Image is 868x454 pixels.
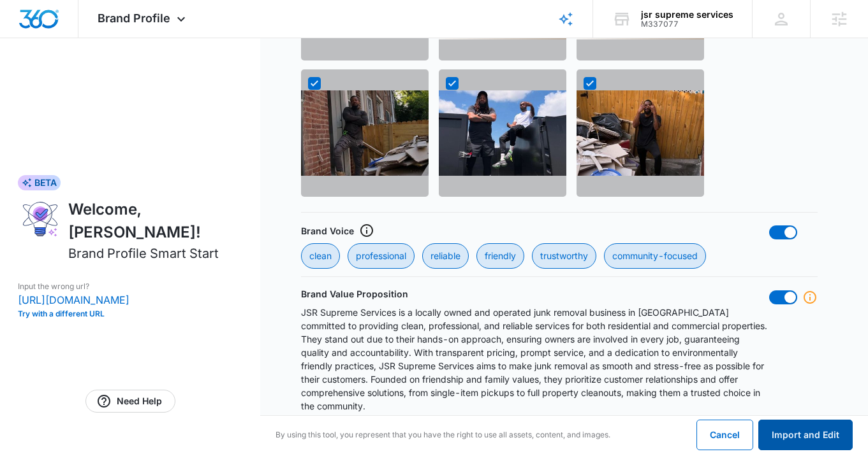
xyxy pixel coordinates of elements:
[301,224,354,238] p: Brand Voice
[98,11,170,25] span: Brand Profile
[68,244,219,263] h2: Brand Profile Smart Start
[301,306,769,413] p: JSR Supreme Services is a locally owned and operated junk removal business in [GEOGRAPHIC_DATA] c...
[641,20,733,29] div: account id
[18,310,242,318] button: Try with a different URL
[18,292,242,308] p: [URL][DOMAIN_NAME]
[758,420,853,450] button: Import and Edit
[476,243,524,269] div: friendly
[301,287,408,301] p: Brand Value Proposition
[18,175,61,190] div: BETA
[36,20,63,31] div: v 4.0.25
[276,429,610,441] p: By using this tool, you represent that you have the right to use all assets, content, and images.
[422,243,469,269] div: reliable
[18,198,63,240] img: ai-brand-profile
[18,281,242,292] p: Input the wrong url?
[577,90,704,176] img: https://static.mywebsites360.com/b0f3cb01097b468196d3726271cf9f81/i/dd1fe38a8606452a831e508294a4f...
[604,243,706,269] div: community-focused
[301,90,429,176] img: https://static.mywebsites360.com/b0f3cb01097b468196d3726271cf9f81/i/bcb2a8bada88418faf144d3da7369...
[20,20,31,31] img: logo_orange.svg
[532,243,596,269] div: trustworthy
[641,10,733,20] div: account name
[85,390,175,413] a: Need Help
[20,33,31,43] img: website_grey.svg
[68,198,242,244] h1: Welcome, [PERSON_NAME]!
[33,33,140,43] div: Domain: [DOMAIN_NAME]
[34,74,45,84] img: tab_domain_overview_orange.svg
[301,243,340,269] div: clean
[141,75,215,83] div: Keywords by Traffic
[127,74,137,84] img: tab_keywords_by_traffic_grey.svg
[348,243,415,269] div: professional
[439,90,566,176] img: https://static.mywebsites360.com/b0f3cb01097b468196d3726271cf9f81/i/e97ba1065899461ba7472bec2108f...
[696,420,753,450] button: Cancel
[48,75,114,83] div: Domain Overview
